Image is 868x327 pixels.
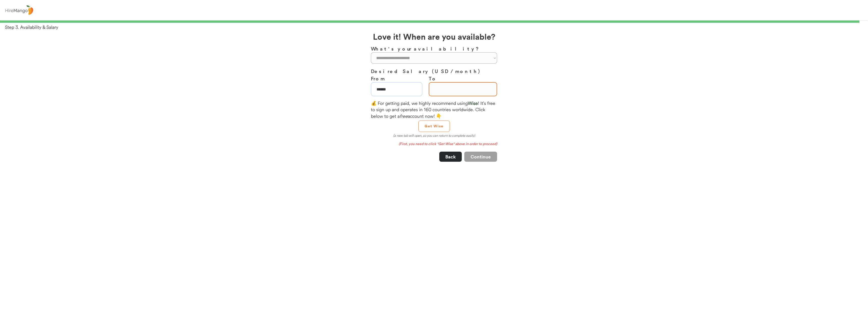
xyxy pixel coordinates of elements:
[371,67,497,75] h3: Desired Salary (USD / month)
[418,121,450,132] button: Get Wise
[5,24,868,30] div: Step 3. Availability & Salary
[400,113,408,119] em: free
[468,100,478,106] font: Wise
[371,100,497,119] div: 💰 For getting paid, we highly recommend using ! It's free to sign up and operates in 160 countrie...
[371,45,497,52] h3: What's your availability?
[429,75,497,82] h3: To
[1,20,867,23] div: 99%
[464,152,497,162] button: Continue
[373,30,495,42] h2: Love it! When are you available?
[371,75,422,82] h3: From
[4,4,35,16] img: logo%20-%20hiremango%20gray.png
[439,152,462,162] button: Back
[393,133,475,137] em: (a new tab will open, so you can return to complete easily)
[399,141,497,146] em: (First, you need to click "Get Wise" above in order to proceed)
